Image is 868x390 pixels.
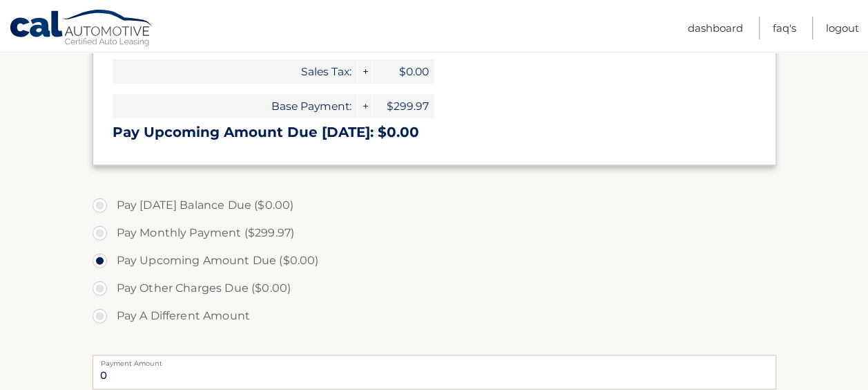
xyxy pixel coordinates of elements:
label: Pay Upcoming Amount Due ($0.00) [93,247,776,275]
label: Pay [DATE] Balance Due ($0.00) [93,192,776,219]
span: + [358,59,372,84]
a: Dashboard [688,17,743,39]
span: + [358,94,372,118]
label: Payment Amount [93,355,776,366]
span: Sales Tax: [113,59,357,84]
label: Pay Other Charges Due ($0.00) [93,275,776,302]
span: $0.00 [372,59,434,84]
a: Cal Automotive [9,9,154,49]
a: Logout [826,17,859,39]
h3: Pay Upcoming Amount Due [DATE]: $0.00 [113,124,756,141]
span: Base Payment: [113,94,357,118]
span: $299.97 [372,94,434,118]
input: Payment Amount [93,355,776,389]
label: Pay Monthly Payment ($299.97) [93,219,776,247]
a: FAQ's [773,17,796,39]
label: Pay A Different Amount [93,302,776,330]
